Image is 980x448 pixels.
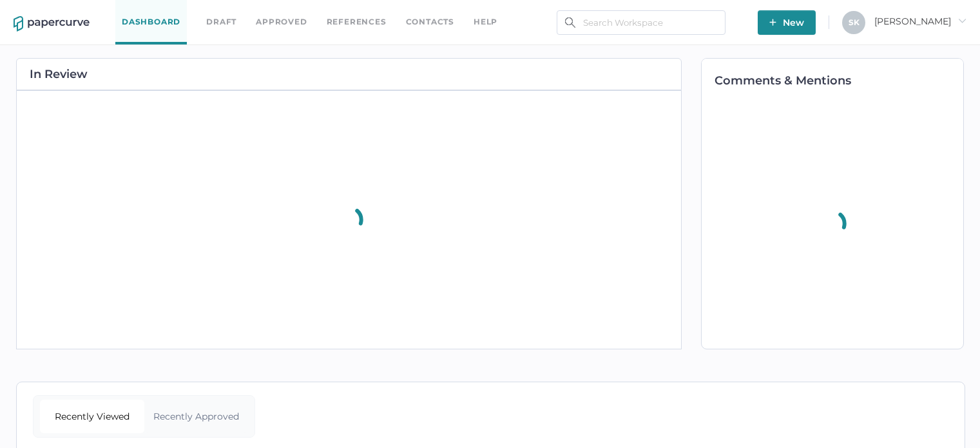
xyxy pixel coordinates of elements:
input: Search Workspace [557,10,725,35]
h2: In Review [30,68,88,80]
img: papercurve-logo-colour.7244d18c.svg [14,16,90,32]
div: Recently Approved [144,400,249,433]
div: animation [323,190,376,249]
span: [PERSON_NAME] [874,15,966,27]
i: arrow_right [957,16,966,25]
a: References [327,15,387,29]
a: Draft [206,15,236,29]
span: S K [849,17,860,27]
div: help [474,15,497,29]
h2: Comments & Mentions [715,75,963,86]
span: New [769,10,804,35]
div: animation [806,194,859,253]
img: search.bf03fe8b.svg [565,17,575,28]
a: Approved [256,15,307,29]
button: New [758,10,816,35]
a: Contacts [406,15,454,29]
img: plus-white.e19ec114.svg [769,19,776,26]
div: Recently Viewed [40,400,144,433]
